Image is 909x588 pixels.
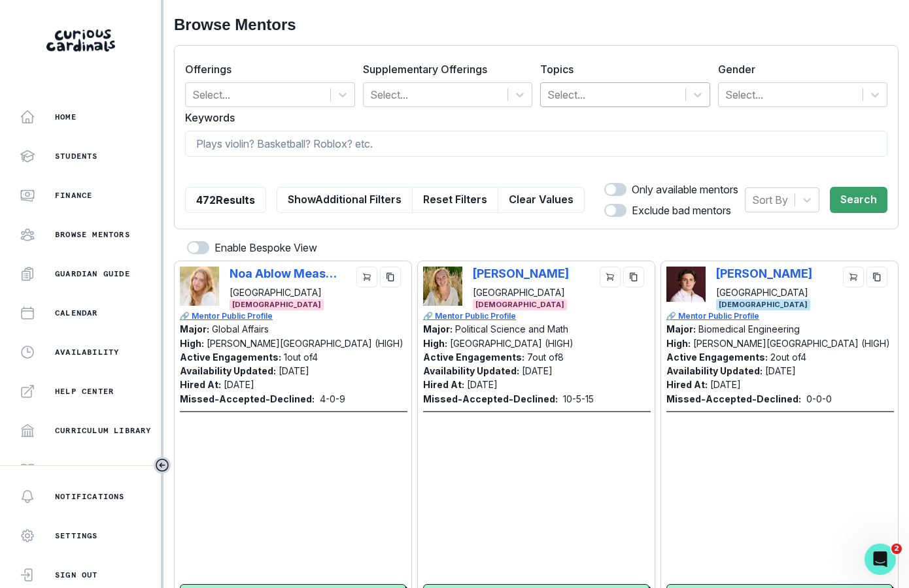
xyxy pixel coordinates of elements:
[55,570,98,580] p: Sign Out
[718,61,880,77] label: Gender
[865,544,896,575] iframe: Intercom live chat
[55,425,152,436] p: Curriculum Library
[866,267,887,287] button: copy
[666,323,696,335] p: Major:
[666,351,768,363] p: Active Engagements:
[423,267,462,306] img: Picture of Phoebe Dragseth
[540,61,702,77] label: Topics
[467,379,498,390] p: [DATE]
[765,365,796,376] p: [DATE]
[55,465,135,475] p: Mentor Handbook
[356,267,377,287] button: cart
[830,187,887,213] button: Search
[450,338,574,349] p: [GEOGRAPHIC_DATA] (HIGH)
[632,203,731,218] p: Exclude bad mentors
[666,267,706,302] img: Picture of Mark DeMonte
[666,379,708,390] p: Hired At:
[185,61,347,77] label: Offerings
[230,267,337,280] p: Noa Ablow Measelle
[423,379,464,390] p: Hired At:
[174,16,899,35] h2: Browse Mentors
[55,229,130,240] p: Browse Mentors
[224,379,254,390] p: [DATE]
[710,379,741,390] p: [DATE]
[563,392,594,406] p: 10 - 5 - 15
[716,286,812,299] p: [GEOGRAPHIC_DATA]
[666,392,801,406] p: Missed-Accepted-Declined:
[666,338,691,349] p: High:
[666,310,894,322] a: 🔗 Mentor Public Profile
[55,151,98,161] p: Students
[716,299,810,310] span: [DEMOGRAPHIC_DATA]
[423,338,447,349] p: High:
[55,269,130,279] p: Guardian Guide
[623,267,644,287] button: copy
[473,299,567,310] span: [DEMOGRAPHIC_DATA]
[180,310,407,322] a: 🔗 Mentor Public Profile
[180,338,204,349] p: High:
[154,457,171,474] button: Toggle sidebar
[55,308,98,318] p: Calendar
[423,351,524,363] p: Active Engagements:
[666,365,763,376] p: Availability Updated:
[180,323,209,335] p: Major:
[180,379,221,390] p: Hired At:
[277,187,413,213] button: ShowAdditional Filters
[180,267,219,306] img: Picture of Noa Ablow Measelle
[185,110,880,125] label: Keywords
[196,192,255,208] p: 472 Results
[180,365,276,376] p: Availability Updated:
[279,365,309,376] p: [DATE]
[185,131,887,157] input: Plays violin? Basketball? Roblox? etc.
[180,351,281,363] p: Active Engagements:
[806,392,832,406] p: 0 - 0 - 0
[527,351,564,363] p: 7 out of 8
[423,323,453,335] p: Major:
[412,187,498,213] button: Reset Filters
[55,531,98,541] p: Settings
[46,29,115,52] img: Curious Cardinals Logo
[522,365,553,376] p: [DATE]
[891,544,902,554] span: 2
[716,267,812,280] p: [PERSON_NAME]
[693,338,890,349] p: [PERSON_NAME][GEOGRAPHIC_DATA] (HIGH)
[214,240,317,255] p: Enable Bespoke View
[423,310,651,322] a: 🔗 Mentor Public Profile
[284,351,318,363] p: 1 out of 4
[380,267,401,287] button: copy
[473,286,569,299] p: [GEOGRAPHIC_DATA]
[230,286,337,299] p: [GEOGRAPHIC_DATA]
[600,267,621,287] button: cart
[423,392,558,406] p: Missed-Accepted-Declined:
[770,351,806,363] p: 2 out of 4
[180,392,315,406] p: Missed-Accepted-Declined:
[698,323,800,335] p: Biomedical Engineering
[473,267,569,280] p: [PERSON_NAME]
[320,392,345,406] p: 4 - 0 - 9
[55,491,125,502] p: Notifications
[498,187,585,213] button: Clear Values
[230,299,324,310] span: [DEMOGRAPHIC_DATA]
[363,61,525,77] label: Supplementary Offerings
[207,338,403,349] p: [PERSON_NAME][GEOGRAPHIC_DATA] (HIGH)
[55,112,77,122] p: Home
[212,323,269,335] p: Global Affairs
[843,267,864,287] button: cart
[423,365,519,376] p: Availability Updated:
[632,182,738,197] p: Only available mentors
[55,347,119,357] p: Availability
[55,386,114,397] p: Help Center
[55,190,92,201] p: Finance
[455,323,568,335] p: Political Science and Math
